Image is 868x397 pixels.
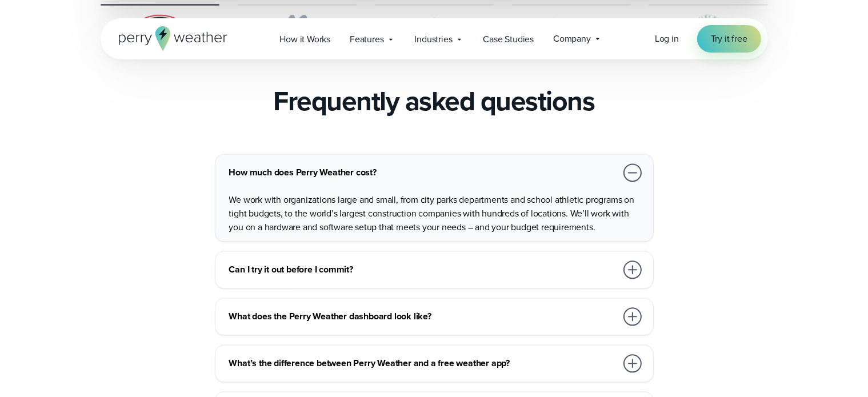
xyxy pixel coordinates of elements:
[697,25,761,53] a: Try it free
[280,33,331,46] span: How it Works
[415,33,453,46] span: Industries
[655,32,679,46] a: Log in
[711,32,747,46] span: Try it free
[229,166,617,179] h3: How much does Perry Weather cost?
[270,27,341,51] a: How it Works
[229,263,617,276] h3: Can I try it out before I commit?
[229,310,617,323] h3: What does the Perry Weather dashboard look like?
[512,14,631,49] img: Gridworks.svg
[655,32,679,45] span: Log in
[350,33,383,46] span: Features
[229,193,644,234] p: We work with organizations large and small, from city parks departments and school athletic progr...
[274,85,595,117] h2: Frequently asked questions
[229,356,617,370] h3: What’s the difference between Perry Weather and a free weather app?
[474,27,544,51] a: Case Studies
[375,14,494,49] img: PGA.svg
[553,32,591,46] span: Company
[483,33,534,46] span: Case Studies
